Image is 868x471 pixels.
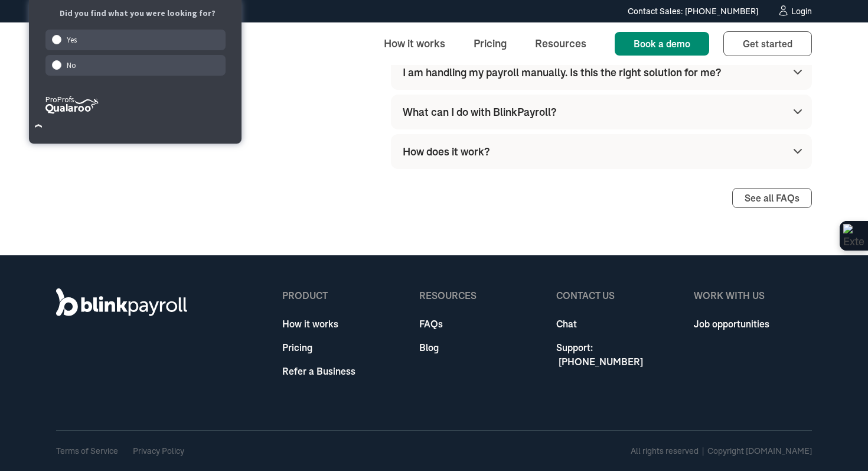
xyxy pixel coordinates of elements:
a: Pricing [282,340,355,355]
div: Did you find what you were looking for? [43,8,231,20]
a: Chat [556,317,674,331]
span: Get started [743,38,792,50]
div: No [45,55,226,76]
iframe: Chat Widget [665,343,868,471]
div: I am handling my payroll manually. Is this the right solution for me? [403,64,721,80]
a: Login [777,5,812,18]
img: Extension Icon [843,224,864,248]
div: What can I do with BlinkPayroll? [403,104,556,120]
a: FAQs [419,317,477,331]
a: Pricing [464,31,516,56]
a: Privacy Policy [133,446,184,456]
tspan: ProProfs [45,95,74,105]
a: See all FAQs [732,188,812,208]
a: ProProfs [45,108,99,117]
div: See all FAQs [745,193,800,203]
div: Contact Us [556,288,674,303]
div: WORK WITH US [694,288,769,303]
div: How does it work? [403,144,490,160]
div: All rights reserved | Copyright [DOMAIN_NAME] [631,445,812,457]
a: How it works [282,317,355,331]
a: Resources [526,31,596,56]
a: Blog [419,340,477,355]
a: Support: [PHONE_NUMBER] [556,340,674,369]
div: Yes [45,30,226,50]
a: Get started [723,31,812,56]
div: product [282,288,355,303]
a: Refer a Business [282,364,355,378]
div: Resources [419,288,477,303]
a: Book a demo [615,32,709,56]
a: Terms of Service [56,446,118,456]
button: Close Survey [29,116,48,136]
span: Book a demo [634,38,690,50]
a: Job opportunities [694,317,769,331]
a: How it works [374,31,455,56]
div: Contact Sales: [PHONE_NUMBER] [628,5,758,18]
div: Login [791,7,812,15]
